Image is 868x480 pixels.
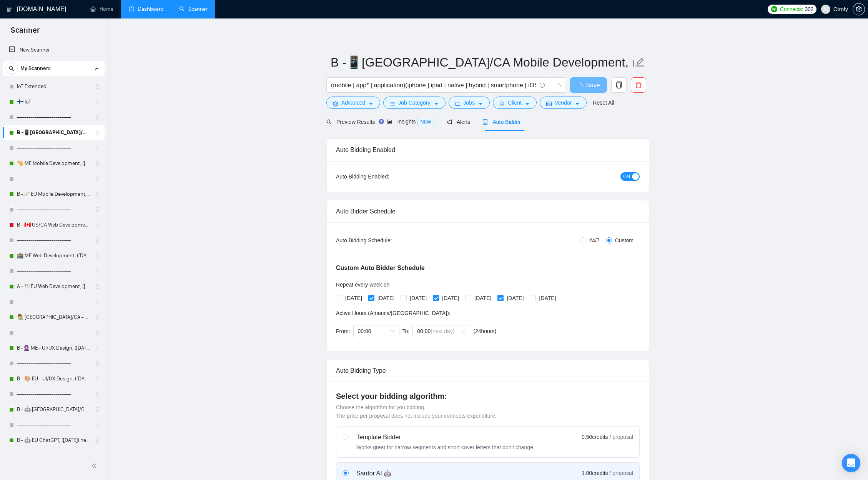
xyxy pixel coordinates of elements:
[17,387,90,402] a: ----------------------------
[356,443,535,451] div: Works great for narrow segments and short cover letters that don't change.
[95,99,101,105] span: holder
[95,360,101,367] span: holder
[577,83,586,89] span: loading
[95,345,101,351] span: holder
[508,98,522,107] span: Client
[336,263,425,273] h5: Custom Auto Bidder Schedule
[95,437,101,443] span: holder
[431,328,454,334] span: (next day)
[331,53,634,72] input: Scanner name...
[95,176,101,182] span: holder
[95,391,101,397] span: holder
[612,236,637,245] span: Custom
[610,469,633,477] span: / proposal
[129,6,164,12] a: dashboardDashboard
[17,187,90,202] a: B -🪐 EU Mobile Development, ([DATE])
[478,101,483,107] span: caret-down
[417,118,434,126] span: NEW
[17,233,90,248] a: ----------------------------
[853,6,865,12] span: setting
[368,101,374,107] span: caret-down
[455,101,461,107] span: folder
[611,77,627,93] button: copy
[823,7,828,12] span: user
[95,114,101,120] span: holder
[17,433,90,448] a: B - 🤖 EU ChatGPT, ([DATE]) new text
[17,356,90,371] a: ----------------------------
[341,98,365,107] span: Advanced
[555,98,572,107] span: Vendor
[5,25,46,41] span: Scanner
[336,360,640,382] div: Auto Bidding Type
[358,325,395,337] span: 00:00
[336,282,389,288] span: Repeat every week on
[464,98,475,107] span: Jobs
[482,119,520,125] span: Auto Bidder
[853,6,865,12] a: setting
[780,5,803,13] span: Connects:
[17,217,90,233] a: B - 🇨🇦 US/CA Web Development, ([DATE])
[546,101,552,107] span: idcard
[17,202,90,217] a: ----------------------------
[17,371,90,387] a: B - 🎨 EU - UI/UX Design, ([DATE]) new text
[398,98,430,107] span: Job Category
[326,119,332,125] span: search
[95,83,101,90] span: holder
[17,294,90,310] a: ----------------------------
[434,101,439,107] span: caret-down
[586,80,600,90] span: Save
[333,101,338,107] span: setting
[90,6,113,12] a: homeHome
[471,294,494,302] span: [DATE]
[95,191,101,197] span: holder
[95,253,101,259] span: holder
[17,263,90,279] a: ----------------------------
[593,98,614,107] a: Reset All
[95,222,101,228] span: holder
[336,391,640,402] h4: Select your bidding algorithm:
[91,462,99,470] span: double-left
[612,82,626,88] span: copy
[631,82,646,88] span: delete
[20,61,51,76] span: My Scanners
[3,61,105,448] li: My Scanners
[95,130,101,136] span: holder
[17,279,90,294] a: A - 🕊️EU Web Development, ([DATE]), portfolio
[17,248,90,263] a: 🕋 ME Web Development, ([DATE])
[525,101,530,107] span: caret-down
[336,200,640,222] div: Auto Bidder Schedule
[7,3,12,16] img: logo
[336,404,497,419] span: Choose the algorithm for you bidding. The price per proposal does not include your connects expen...
[570,77,607,93] button: Save
[17,402,90,417] a: B - 🤖 [GEOGRAPHIC_DATA]/CA ChatGPT, ([DATE]) new text
[407,294,430,302] span: [DATE]
[771,6,777,12] img: upwork-logo.png
[582,433,608,441] span: 0.50 credits
[383,97,445,109] button: barsJob Categorycaret-down
[326,97,380,109] button: settingAdvancedcaret-down
[482,119,488,125] span: robot
[95,299,101,305] span: holder
[336,172,437,181] div: Auto Bidding Enabled:
[387,119,392,124] span: area-chart
[342,294,365,302] span: [DATE]
[417,325,466,337] span: 00:00
[635,57,645,67] span: edit
[3,42,105,58] li: New Scanner
[326,119,375,125] span: Preview Results
[17,417,90,433] a: ----------------------------
[95,407,101,413] span: holder
[356,469,476,478] div: Sardor AI 🤖
[493,97,537,109] button: userClientcaret-down
[95,145,101,151] span: holder
[356,433,535,442] div: Template Bidder
[623,172,630,181] span: ON
[374,294,397,302] span: [DATE]
[17,110,90,125] a: ----------------------------
[842,454,860,472] div: Open Intercom Messenger
[575,101,580,107] span: caret-down
[631,77,646,93] button: delete
[853,3,865,15] button: setting
[554,83,561,90] span: loading
[17,340,90,356] a: B -🧕🏼 ME - UI/UX Design, ([DATE]) new text, no flags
